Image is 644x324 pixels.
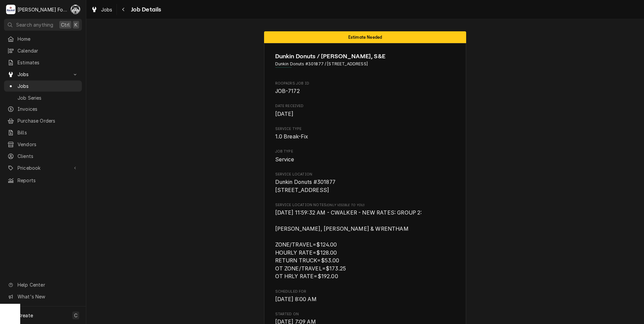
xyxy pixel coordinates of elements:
span: Service Location [275,178,455,194]
div: [PERSON_NAME] Food Equipment Service [18,6,67,13]
span: [DATE] 8:00 AM [275,296,317,302]
span: (Only Visible to You) [326,203,364,207]
span: Purchase Orders [18,117,78,124]
a: Purchase Orders [4,115,82,126]
span: Started On [275,312,455,317]
span: Job Type [275,156,455,164]
a: Go to Jobs [4,69,82,80]
button: Navigate back [118,4,129,15]
span: [DATE] 11:59:32 AM - CWALKER - NEW RATES: GROUP 2: [PERSON_NAME], [PERSON_NAME] & WRENTHAM ZONE/T... [275,209,422,280]
div: [object Object] [275,202,455,281]
span: [object Object] [275,209,455,281]
span: Date Received [275,110,455,118]
span: Estimates [18,59,78,66]
a: Clients [4,151,82,162]
span: Reports [18,177,78,184]
span: Clients [18,153,78,160]
span: Vendors [18,141,78,148]
span: Job Series [18,94,78,101]
div: Service Type [275,126,455,141]
a: Reports [4,175,82,186]
span: Search anything [16,21,53,28]
div: M [6,5,15,14]
div: Roopairs Job ID [275,81,455,95]
span: Date Received [275,103,455,109]
span: Service Location [275,172,455,177]
span: Roopairs Job ID [275,87,455,95]
a: Go to What's New [4,291,82,302]
a: Calendar [4,45,82,56]
span: Create [18,313,33,318]
a: Go to Pricebook [4,162,82,173]
span: Jobs [18,83,78,90]
span: Invoices [18,105,78,112]
div: Marshall Food Equipment Service's Avatar [6,5,15,14]
span: K [74,21,77,28]
span: Jobs [101,6,112,13]
span: Service [275,156,294,163]
div: Status [264,31,466,43]
span: Job Type [275,149,455,154]
span: What's New [18,293,78,300]
span: Roopairs Job ID [275,81,455,86]
span: Name [275,52,455,61]
div: Client Information [275,52,455,72]
span: Job Details [129,5,161,14]
span: Service Type [275,126,455,132]
div: Job Type [275,149,455,163]
div: Scheduled For [275,289,455,303]
span: Dunkin Donuts #301877 [STREET_ADDRESS] [275,179,335,193]
span: Pricebook [18,164,68,171]
span: JOB-7172 [275,88,300,94]
span: Jobs [18,71,68,78]
span: Estimate Needed [348,35,382,39]
span: Home [18,35,78,42]
div: Chris Murphy (103)'s Avatar [71,5,80,14]
div: Date Received [275,103,455,118]
div: C( [71,5,80,14]
a: Jobs [4,80,82,92]
span: Address [275,61,455,67]
a: Bills [4,127,82,138]
a: Vendors [4,139,82,150]
span: C [74,312,77,319]
a: Home [4,33,82,44]
button: Search anythingCtrlK [4,19,82,31]
span: 1.0 Break-Fix [275,133,309,140]
a: Jobs [88,4,115,15]
span: Help Center [18,281,78,288]
a: Invoices [4,103,82,115]
a: Go to Help Center [4,279,82,290]
span: Service Location Notes [275,202,455,208]
a: Job Series [4,92,82,103]
div: Service Location [275,172,455,194]
span: Ctrl [61,21,70,28]
a: Estimates [4,57,82,68]
span: Calendar [18,47,78,54]
span: [DATE] [275,111,294,117]
span: Service Type [275,133,455,141]
span: Bills [18,129,78,136]
span: Scheduled For [275,289,455,294]
span: Scheduled For [275,295,455,303]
